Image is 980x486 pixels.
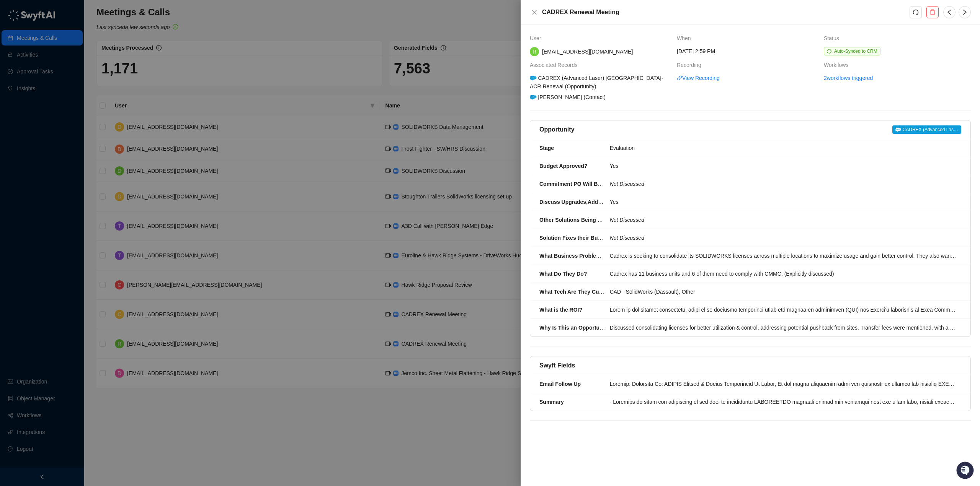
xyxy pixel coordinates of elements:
[610,217,644,223] i: Not Discussed
[530,61,581,69] span: Associated Records
[677,74,720,82] a: linkView Recording
[76,126,93,132] span: Pylon
[8,69,21,83] img: 5124521997842_fc6d7dfcefe973c2e489_88.png
[26,69,126,77] div: Start new chat
[542,49,633,55] span: [EMAIL_ADDRESS][DOMAIN_NAME]
[531,9,537,15] span: close
[539,199,652,205] strong: Discuss Upgrades,Add-Ons,Services,Train?
[539,399,564,405] strong: Summary
[539,145,554,151] strong: Stage
[539,271,587,277] strong: What Do They Do?
[610,398,957,406] div: - Loremips do sitam con adipiscing el sed doei te incididuntu LABOREETDO magnaali enimad min veni...
[610,323,957,332] div: Discussed consolidating licenses for better utilization & control, addressing potential pushback ...
[31,104,62,118] a: 📶Status
[539,361,575,370] h5: Swyft Fields
[530,34,545,42] span: User
[610,198,957,206] div: Yes
[8,108,14,114] div: 📚
[962,9,968,15] span: right
[8,31,139,43] p: Welcome 👋
[677,47,715,55] span: [DATE] 2:59 PM
[539,181,629,187] strong: Commitment PO Will Be In By EOM
[15,107,28,115] span: Docs
[955,461,976,481] iframe: Open customer support
[42,107,59,115] span: Status
[677,75,682,81] span: link
[834,49,877,54] span: Auto-Synced to CRM
[610,306,957,314] div: Lorem ip dol sitamet consectetu, adipi el se doeiusmo temporinci utlab etd magnaa en adminimven (...
[929,9,936,15] span: delete
[610,252,957,260] div: Cadrex is seeking to consolidate its SOLIDWORKS licenses across multiple locations to maximize us...
[539,307,582,313] strong: What is the ROI?
[529,93,607,101] div: [PERSON_NAME] (Contact)
[5,104,31,118] a: 📚Docs
[677,61,705,69] span: Recording
[610,162,957,170] div: Yes
[539,325,612,331] strong: Why Is This an Opportunity?
[610,288,957,296] div: CAD - SolidWorks (Dassault), Other
[130,72,139,81] button: Start new chat
[539,163,587,169] strong: Budget Approved?
[913,9,919,15] span: redo
[8,43,139,55] h2: How can we help?
[610,235,644,241] i: Not Discussed
[610,380,957,388] div: Loremip: Dolorsita Co: ADIPIS Elitsed & Doeius Temporincid Ut Labor, Et dol magna aliquaenim admi...
[34,108,41,114] div: 📶
[946,9,952,15] span: left
[54,125,93,132] a: Powered byPylon
[539,125,575,134] h5: Opportunity
[827,49,831,54] span: sync
[892,125,961,134] span: CADREX (Advanced Las…
[542,8,910,17] h5: CADREX Renewal Meeting
[824,74,873,82] a: 2 workflows triggered
[539,217,630,223] strong: Other Solutions Being Considered?
[610,181,644,187] i: Not Discussed
[892,125,961,134] a: CADREX (Advanced Las…
[824,61,852,69] span: Workflows
[539,289,635,295] strong: What Tech Are They Currently Using?
[610,270,957,278] div: Cadrex has 11 business units and 6 of them need to comply with CMMC. (Explicitly discussed)
[824,34,843,42] span: Status
[529,74,672,91] div: CADREX (Advanced Laser) [GEOGRAPHIC_DATA]-ACR Renewal (Opportunity)
[677,34,695,42] span: When
[610,144,957,152] div: Evaluation
[530,8,539,17] button: Close
[539,381,581,387] strong: Email Follow Up
[539,253,644,259] strong: What Business Problem are We Solving?
[539,235,641,241] strong: Solution Fixes their Business Problem?
[532,47,536,56] span: R
[8,8,23,23] img: Swyft AI
[26,77,97,83] div: We're available if you need us!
